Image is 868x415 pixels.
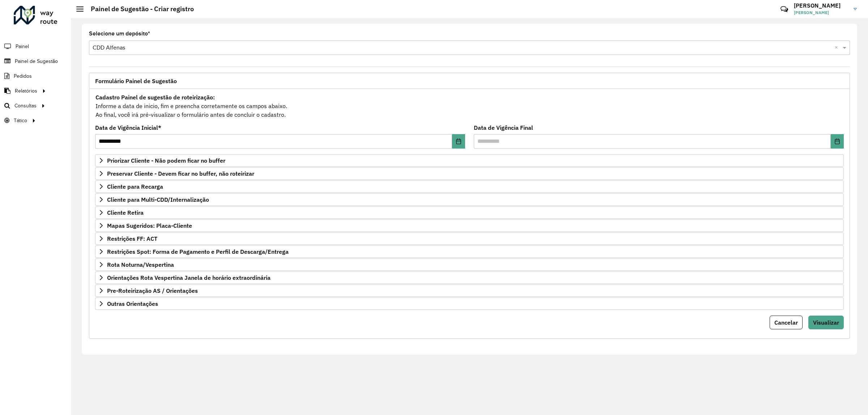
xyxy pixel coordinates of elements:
[95,93,844,119] div: Informe a data de inicio, fim e preencha corretamente os campos abaixo. Ao final, você irá pré-vi...
[813,319,839,326] span: Visualizar
[95,94,215,101] strong: Cadastro Painel de sugestão de roteirização:
[95,245,844,258] a: Restrições Spot: Forma de Pagamento e Perfil de Descarga/Entrega
[84,5,194,13] h2: Painel de Sugestão - Criar registro
[95,258,844,271] a: Rota Noturna/Vespertina
[107,171,254,176] span: Preservar Cliente - Devem ficar no buffer, não roteirizar
[107,275,271,281] span: Orientações Rota Vespertina Janela de horário extraordinária
[107,249,289,254] span: Restrições Spot: Forma de Pagamento e Perfil de Descarga/Entrega
[95,284,844,297] a: Pre-Roteirização AS / Orientações
[452,134,465,149] button: Choose Date
[107,184,163,189] span: Cliente para Recarga
[15,87,37,95] span: Relatórios
[95,206,844,219] a: Cliente Retira
[14,117,27,124] span: Tático
[14,72,32,80] span: Pedidos
[95,154,844,167] a: Priorizar Cliente - Não podem ficar no buffer
[474,123,533,132] label: Data de Vigência Final
[95,123,161,132] label: Data de Vigência Inicial
[14,102,37,110] span: Consultas
[95,232,844,245] a: Restrições FF: ACT
[95,167,844,180] a: Preservar Cliente - Devem ficar no buffer, não roteirizar
[831,134,844,149] button: Choose Date
[95,271,844,284] a: Orientações Rota Vespertina Janela de horário extraordinária
[794,9,848,16] span: [PERSON_NAME]
[15,57,58,65] span: Painel de Sugestão
[774,319,798,326] span: Cancelar
[107,262,174,268] span: Rota Noturna/Vespertina
[770,316,803,329] button: Cancelar
[808,316,844,329] button: Visualizar
[776,1,792,17] a: Contato Rápido
[89,29,150,38] label: Selecione um depósito
[794,2,848,9] h3: [PERSON_NAME]
[107,210,144,215] span: Cliente Retira
[95,78,177,84] span: Formulário Painel de Sugestão
[16,43,29,50] span: Painel
[107,301,158,307] span: Outras Orientações
[107,158,225,163] span: Priorizar Cliente - Não podem ficar no buffer
[95,298,844,310] a: Outras Orientações
[95,193,844,206] a: Cliente para Multi-CDD/Internalização
[107,223,192,228] span: Mapas Sugeridos: Placa-Cliente
[107,236,157,241] span: Restrições FF: ACT
[107,197,209,202] span: Cliente para Multi-CDD/Internalização
[107,288,198,294] span: Pre-Roteirização AS / Orientações
[95,219,844,232] a: Mapas Sugeridos: Placa-Cliente
[835,43,841,52] span: Clear all
[95,180,844,193] a: Cliente para Recarga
